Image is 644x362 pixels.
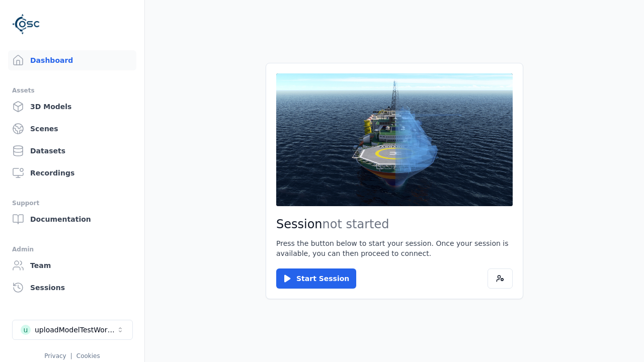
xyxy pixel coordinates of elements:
span: not started [323,217,389,231]
a: Scenes [8,119,136,139]
div: uploadModelTestWorkspace [35,325,116,335]
span: | [70,352,72,359]
button: Start Session [276,268,356,289]
img: Logo [12,10,40,38]
a: Privacy [44,352,66,359]
a: Cookies [76,352,100,359]
a: Documentation [8,209,136,229]
a: Recordings [8,163,136,183]
button: Select a workspace [12,320,133,340]
div: Assets [12,84,132,97]
a: Sessions [8,278,136,298]
a: Dashboard [8,50,136,70]
h2: Session [276,216,513,232]
a: 3D Models [8,97,136,117]
a: Team [8,255,136,276]
a: Datasets [8,141,136,161]
div: Support [12,197,132,209]
div: u [21,325,31,335]
p: Press the button below to start your session. Once your session is available, you can then procee... [276,238,513,258]
div: Admin [12,243,132,255]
